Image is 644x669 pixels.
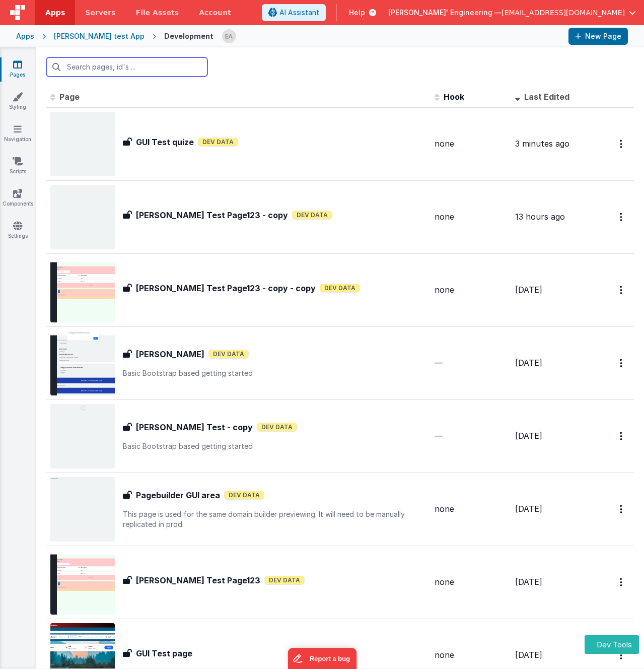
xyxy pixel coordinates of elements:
[222,29,236,43] img: 22247776540210b1b2aca0d8fc1ec16c
[224,491,264,500] span: Dev Data
[262,4,326,21] button: AI Assistant
[444,92,464,102] span: Hook
[123,509,426,529] p: This page is used for the same domain builder previewing. It will need to be manually replicated ...
[524,92,569,102] span: Last Edited
[515,504,542,514] span: [DATE]
[279,8,319,18] span: AI Assistant
[164,31,213,41] div: Development
[515,358,542,368] span: [DATE]
[515,577,542,587] span: [DATE]
[388,8,502,18] span: [PERSON_NAME]' Engineering —
[136,421,253,433] h3: [PERSON_NAME] Test - copy
[136,348,204,360] h3: [PERSON_NAME]
[136,136,194,148] h3: GUI Test quize
[435,211,507,223] div: none
[288,648,356,669] iframe: Marker.io feedback button
[257,423,297,432] span: Dev Data
[515,139,569,149] span: 3 minutes ago
[320,284,360,293] span: Dev Data
[16,31,34,41] div: Apps
[349,8,365,18] span: Help
[123,441,426,451] p: Basic Bootstrap based getting started
[568,28,628,45] button: New Page
[435,358,443,368] span: —
[614,572,630,592] button: Options
[198,138,238,147] span: Dev Data
[435,138,507,150] div: none
[136,647,192,659] h3: GUI Test page
[136,489,220,501] h3: Pagebuilder GUI area
[136,8,179,18] span: File Assets
[515,212,565,222] span: 13 hours ago
[614,280,630,300] button: Options
[614,207,630,227] button: Options
[614,499,630,519] button: Options
[45,8,65,18] span: Apps
[614,353,630,373] button: Options
[585,635,639,654] button: Dev Tools
[435,284,507,296] div: none
[264,576,305,585] span: Dev Data
[435,576,507,588] div: none
[435,503,507,515] div: none
[136,282,316,294] h3: [PERSON_NAME] Test Page123 - copy - copy
[502,8,625,18] span: [EMAIL_ADDRESS][DOMAIN_NAME]
[515,650,542,660] span: [DATE]
[515,431,542,441] span: [DATE]
[435,431,443,441] span: —
[614,426,630,446] button: Options
[388,8,636,18] button: [PERSON_NAME]' Engineering — [EMAIL_ADDRESS][DOMAIN_NAME]
[208,350,249,359] span: Dev Data
[515,285,542,295] span: [DATE]
[54,31,145,41] div: [PERSON_NAME] test App
[292,211,332,220] span: Dev Data
[123,368,426,378] p: Basic Bootstrap based getting started
[46,57,207,77] input: Search pages, id's ...
[59,92,80,102] span: Page
[85,8,115,18] span: Servers
[136,574,260,586] h3: [PERSON_NAME] Test Page123
[136,209,288,221] h3: [PERSON_NAME] Test Page123 - copy
[435,649,507,661] div: none
[614,133,630,154] button: Options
